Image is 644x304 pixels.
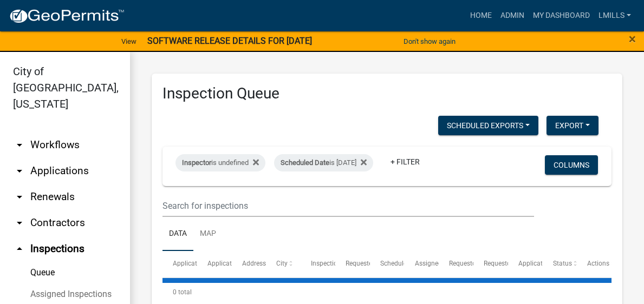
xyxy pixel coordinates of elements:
datatable-header-cell: Actions [577,251,612,277]
span: City [276,260,288,267]
a: Data [162,217,193,252]
span: Address [242,260,266,267]
button: Don't show again [399,32,460,50]
span: Scheduled Date [281,158,329,167]
button: Export [547,116,599,135]
span: Application Type [207,260,257,267]
datatable-header-cell: Assigned Inspector [404,251,439,277]
span: Requestor Name [449,260,498,267]
span: × [629,31,636,47]
datatable-header-cell: Scheduled Time [370,251,405,277]
h3: Inspection Queue [162,84,612,103]
datatable-header-cell: Requested Date [335,251,370,277]
i: arrow_drop_down [13,164,26,177]
div: is undefined [175,154,265,171]
span: Requestor Phone [484,260,534,267]
span: Assigned Inspector [415,260,471,267]
a: + Filter [382,152,428,171]
i: arrow_drop_up [13,242,26,255]
datatable-header-cell: Status [542,251,577,277]
datatable-header-cell: Application Type [197,251,232,277]
span: Requested Date [346,260,391,267]
input: Search for inspections [162,195,534,217]
datatable-header-cell: Requestor Phone [473,251,508,277]
datatable-header-cell: City [266,251,301,277]
i: arrow_drop_down [13,190,26,203]
a: Home [466,5,496,26]
datatable-header-cell: Application Description [508,251,543,277]
a: Admin [496,5,529,26]
span: Actions [587,260,609,267]
button: Columns [545,155,598,175]
datatable-header-cell: Requestor Name [439,251,473,277]
i: arrow_drop_down [13,216,26,229]
strong: SOFTWARE RELEASE DETAILS FOR [DATE] [147,36,312,46]
div: is [DATE] [274,154,373,171]
span: Inspection Type [311,260,357,267]
datatable-header-cell: Inspection Type [301,251,335,277]
span: Status [553,260,572,267]
span: Inspector [182,158,211,167]
span: Application [173,260,206,267]
a: lmills [594,5,635,26]
a: Map [193,217,223,252]
i: arrow_drop_down [13,138,26,151]
a: My Dashboard [529,5,594,26]
datatable-header-cell: Application [162,251,197,277]
span: Application Description [518,260,587,267]
button: Close [629,32,636,45]
span: Scheduled Time [380,260,427,267]
button: Scheduled Exports [438,116,538,135]
a: View [117,32,141,50]
datatable-header-cell: Address [232,251,266,277]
